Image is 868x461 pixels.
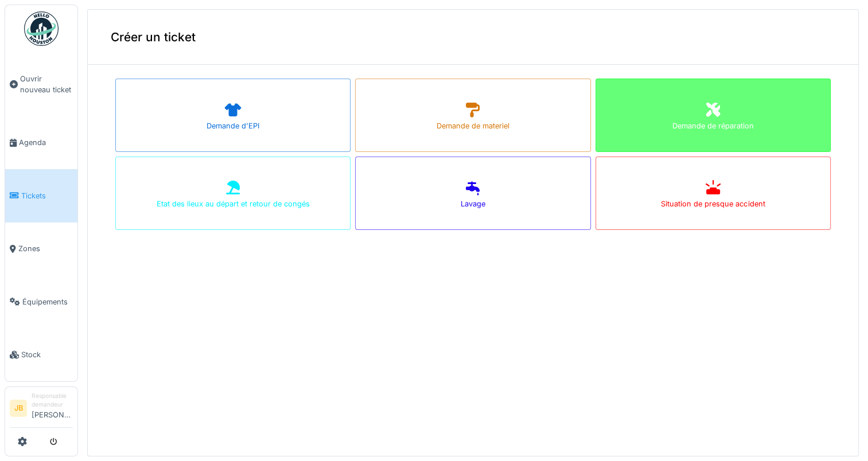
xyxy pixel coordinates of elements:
div: Demande d'EPI [207,120,259,131]
span: Tickets [21,190,73,201]
a: Tickets [5,169,77,222]
div: Créer un ticket [88,10,858,65]
div: Responsable demandeur [32,392,73,409]
div: Lavage [461,198,485,209]
span: Ouvrir nouveau ticket [20,73,73,95]
span: Équipements [22,296,73,307]
div: Demande de materiel [437,120,509,131]
a: Équipements [5,275,77,328]
a: Stock [5,328,77,381]
span: Zones [18,243,73,254]
a: Zones [5,222,77,275]
img: Badge_color-CXgf-gQk.svg [24,11,59,46]
a: Ouvrir nouveau ticket [5,52,77,116]
span: Stock [21,349,73,360]
div: Demande de réparation [672,120,754,131]
li: JB [10,400,27,417]
li: [PERSON_NAME] [32,392,73,425]
div: Etat des lieux au départ et retour de congés [157,198,310,209]
a: JB Responsable demandeur[PERSON_NAME] [10,392,73,428]
span: Agenda [19,137,73,148]
a: Agenda [5,116,77,169]
div: Situation de presque accident [661,198,765,209]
